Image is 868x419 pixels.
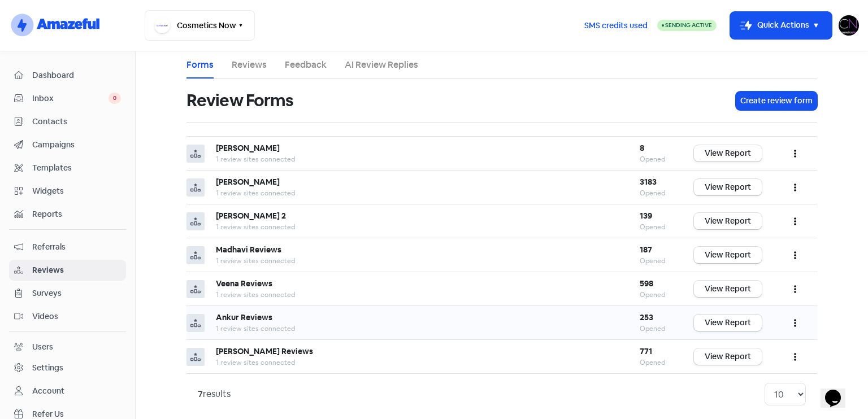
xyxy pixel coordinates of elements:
b: [PERSON_NAME] Reviews [216,346,313,356]
div: results [198,387,231,401]
a: View Report [694,247,762,263]
b: 3183 [640,177,657,187]
span: 1 review sites connected [216,222,295,232]
a: Forms [186,58,214,72]
span: Referrals [32,241,121,253]
span: Videos [32,311,121,322]
span: Campaigns [32,139,121,151]
div: Users [32,341,53,353]
b: 139 [640,211,652,221]
span: Contacts [32,116,121,128]
span: 1 review sites connected [216,290,295,299]
span: Sending Active [665,21,712,29]
div: Opened [640,290,671,300]
a: View Report [694,281,762,297]
a: Settings [9,357,126,378]
a: View Report [694,213,762,229]
button: Quick Actions [730,12,832,39]
span: SMS credits used [584,20,648,32]
iframe: chat widget [821,374,857,408]
a: Feedback [285,58,327,72]
a: AI Review Replies [345,58,418,72]
div: Opened [640,357,671,368]
button: Cosmetics Now [145,10,255,41]
b: 187 [640,245,652,255]
b: 253 [640,312,653,322]
span: Dashboard [32,69,121,81]
a: Campaigns [9,134,126,155]
b: Ankur Reviews [216,312,272,322]
a: Surveys [9,283,126,304]
h1: Review Forms [186,82,293,119]
b: 8 [640,143,644,153]
div: Opened [640,324,671,334]
div: Opened [640,256,671,266]
a: SMS credits used [575,19,657,30]
a: Widgets [9,181,126,202]
span: 1 review sites connected [216,189,295,198]
b: [PERSON_NAME] [216,177,280,187]
div: Opened [640,154,671,164]
a: Account [9,381,126,401]
button: Create review form [736,91,817,110]
div: Opened [640,222,671,232]
a: View Report [694,145,762,162]
a: Templates [9,158,126,178]
b: Veena Reviews [216,278,272,289]
span: 0 [108,93,121,104]
a: Videos [9,306,126,327]
a: Reviews [9,260,126,281]
a: View Report [694,315,762,331]
span: 1 review sites connected [216,358,295,367]
a: Referrals [9,237,126,257]
div: Account [32,385,64,397]
a: View Report [694,179,762,195]
a: Contacts [9,111,126,132]
b: 771 [640,346,652,356]
span: Inbox [32,93,108,104]
span: Reviews [32,264,121,276]
a: Reviews [232,58,267,72]
a: Reports [9,204,126,225]
a: Sending Active [657,19,717,32]
span: 1 review sites connected [216,155,295,164]
span: 1 review sites connected [216,324,295,333]
b: Madhavi Reviews [216,245,281,255]
b: [PERSON_NAME] [216,143,280,153]
div: Opened [640,188,671,198]
a: Dashboard [9,65,126,86]
span: Reports [32,208,121,220]
span: 1 review sites connected [216,256,295,265]
b: 598 [640,278,653,289]
b: [PERSON_NAME] 2 [216,211,286,221]
a: Inbox 0 [9,88,126,109]
a: View Report [694,348,762,365]
span: Widgets [32,185,121,197]
div: Settings [32,362,63,374]
span: Surveys [32,287,121,299]
img: User [839,15,859,36]
a: Users [9,337,126,357]
span: Templates [32,162,121,174]
strong: 7 [198,388,203,400]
